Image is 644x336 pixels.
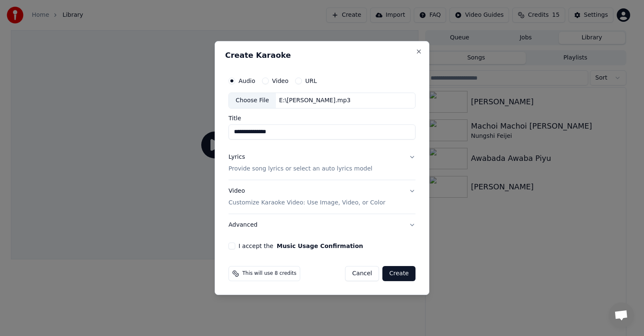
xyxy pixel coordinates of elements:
[239,243,363,249] label: I accept the
[272,78,288,84] label: Video
[229,153,245,161] div: Lyrics
[225,52,419,59] h2: Create Karaoke
[239,78,255,84] label: Audio
[229,214,415,236] button: Advanced
[305,78,317,84] label: URL
[229,187,385,207] div: Video
[229,146,415,180] button: LyricsProvide song lyrics or select an auto lyrics model
[382,266,415,281] button: Create
[276,96,354,105] div: E:\[PERSON_NAME].mp3
[345,266,379,281] button: Cancel
[229,115,415,121] label: Title
[229,93,276,108] div: Choose File
[229,199,385,207] p: Customize Karaoke Video: Use Image, Video, or Color
[277,243,363,249] button: I accept the
[229,180,415,214] button: VideoCustomize Karaoke Video: Use Image, Video, or Color
[229,165,372,173] p: Provide song lyrics or select an auto lyrics model
[242,270,296,277] span: This will use 8 credits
